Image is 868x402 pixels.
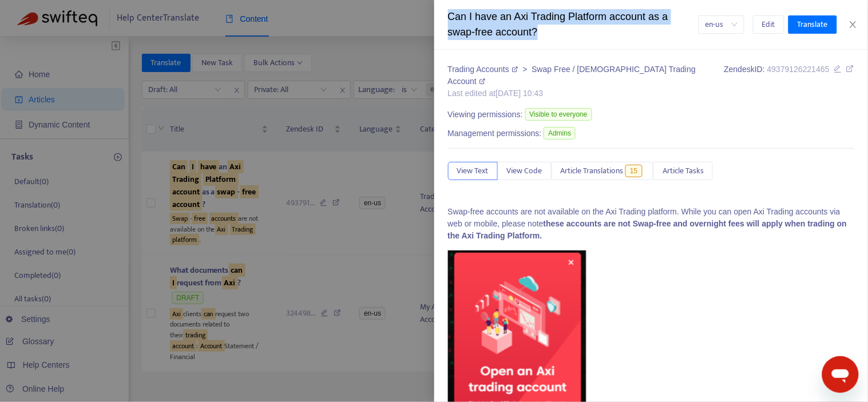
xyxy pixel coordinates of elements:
[767,65,830,74] span: 49379126221465
[625,165,642,177] span: 15
[798,18,828,31] span: Translate
[561,165,624,177] span: Article Translations
[762,18,775,31] span: Edit
[663,165,704,177] span: Article Tasks
[448,206,855,242] p: Swap-free accounts are not available on the Axi Trading platform. While you can open Axi Trading ...
[448,9,699,40] div: Can I have an Axi Trading Platform account as a swap-free account?
[525,108,592,121] span: Visible to everyone
[448,65,521,74] a: Trading Accounts
[753,15,784,34] button: Edit
[448,65,696,86] a: Swap Free / [DEMOGRAPHIC_DATA] Trading Account
[544,127,576,140] span: Admins
[706,16,738,33] span: en-us
[724,63,854,99] div: Zendesk ID:
[498,162,552,180] button: View Code
[653,162,713,180] button: Article Tasks
[845,19,861,30] button: Close
[552,162,654,180] button: Article Translations15
[448,219,847,240] strong: these accounts are not Swap-free and overnight fees will apply when trading on the Axi Trading Pl...
[788,15,837,34] button: Translate
[822,356,859,393] iframe: Button to launch messaging window
[448,63,712,87] div: >
[507,165,542,177] span: View Code
[457,165,489,177] span: View Text
[448,87,712,99] div: Last edited at [DATE] 10:43
[448,109,523,121] span: Viewing permissions:
[448,128,542,140] span: Management permissions:
[849,20,858,29] span: close
[448,162,498,180] button: View Text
